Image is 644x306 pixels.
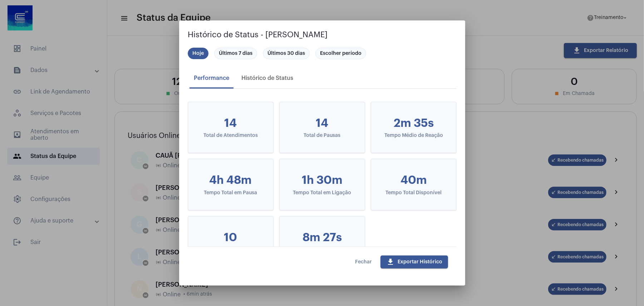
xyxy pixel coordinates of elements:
[383,116,445,130] div: 2m 35s
[386,258,395,266] mat-icon: download
[200,173,262,187] div: 4h 48m
[188,29,457,40] h2: Histórico de Status - [PERSON_NAME]
[263,48,310,59] mat-chip: Últimos 30 dias
[380,255,448,268] button: Exportar Histórico
[349,255,378,268] button: Fechar
[355,259,372,264] span: Fechar
[188,46,457,61] mat-chip-list: Seleção de período
[315,48,366,59] mat-chip: Escolher período
[291,231,353,244] div: 8m 27s
[241,75,293,81] div: Histórico de Status
[200,116,262,130] div: 14
[188,48,208,59] mat-chip: Hoje
[291,116,353,130] div: 14
[383,133,445,138] div: Tempo Médio de Reação
[200,190,262,196] div: Tempo Total em Pausa
[214,48,257,59] mat-chip: Últimos 7 dias
[386,259,442,264] span: Exportar Histórico
[383,190,445,196] div: Tempo Total Disponível
[200,133,262,138] div: Total de Atendimentos
[291,190,353,196] div: Tempo Total em Ligação
[194,75,229,81] div: Performance
[291,173,353,187] div: 1h 30m
[383,173,445,187] div: 40m
[291,133,353,138] div: Total de Pausas
[200,231,262,244] div: 10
